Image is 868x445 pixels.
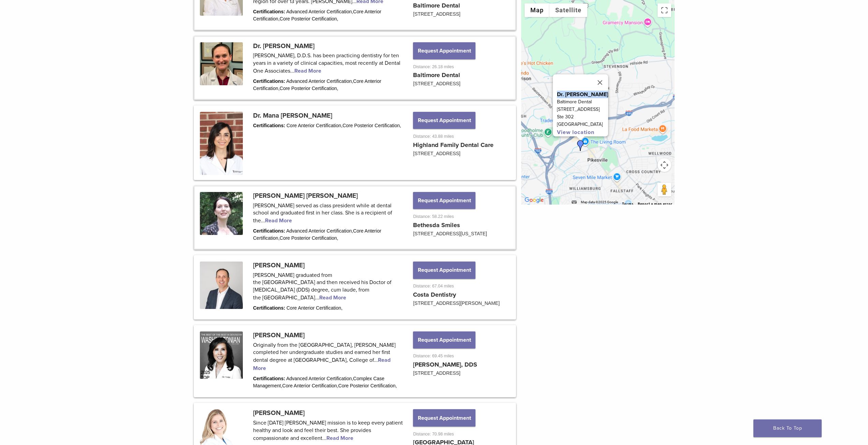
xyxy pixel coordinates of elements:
button: Drag Pegman onto the map to open Street View [658,183,671,196]
button: Request Appointment [413,262,475,279]
button: Map camera controls [658,158,671,172]
p: Baltimore Dental [557,98,608,106]
button: Request Appointment [413,409,475,426]
div: Dr. Rebecca Allen [575,140,586,151]
button: Request Appointment [413,331,475,348]
p: [STREET_ADDRESS] [557,106,608,113]
button: Request Appointment [413,112,475,129]
p: Ste 302 [557,113,608,121]
button: Request Appointment [413,42,475,59]
a: Open this area in Google Maps (opens a new window) [523,196,545,205]
a: Back To Top [753,419,822,437]
a: Report a map error [638,202,673,206]
img: Google [523,196,545,205]
p: Dr. [PERSON_NAME] [557,91,608,98]
button: Show street map [525,3,549,17]
button: Show satellite imagery [549,3,587,17]
button: Toggle fullscreen view [658,3,671,17]
span: Map data ©2025 Google [581,200,618,204]
p: [GEOGRAPHIC_DATA] [557,121,608,128]
a: View location [557,129,594,136]
button: Close [592,74,608,91]
a: Terms (opens in new tab) [622,202,634,206]
button: Request Appointment [413,192,475,209]
button: Keyboard shortcuts [572,200,576,205]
